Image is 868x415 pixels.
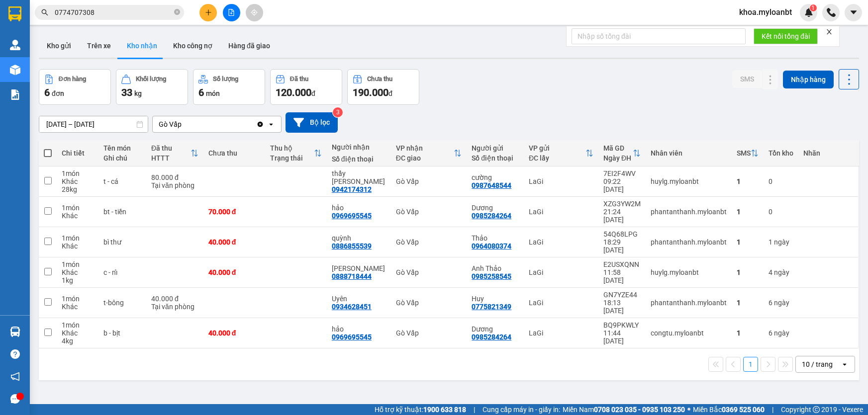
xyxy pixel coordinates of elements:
[732,140,764,166] th: Toggle SortBy
[103,329,141,337] div: b - bịt
[603,144,633,152] div: Mã GD
[762,31,810,42] span: Kết nối tổng đài
[737,299,759,307] div: 1
[332,295,386,303] div: Uyên
[423,406,466,414] strong: 1900 633 818
[769,208,793,216] div: 0
[651,208,727,216] div: phantanthanh.myloanbt
[826,28,833,35] span: close
[151,144,191,152] div: Đã thu
[774,268,789,276] span: ngày
[754,28,818,44] button: Kết nối tổng đài
[62,234,94,242] div: 1 món
[769,329,793,337] div: 6
[769,268,793,276] div: 4
[44,86,50,98] span: 6
[743,357,758,372] button: 1
[165,34,220,58] button: Kho công nợ
[270,144,314,152] div: Thu hộ
[482,404,560,415] span: Cung cấp máy in - giấy in:
[845,4,862,21] button: caret-down
[52,89,64,97] span: đơn
[651,329,727,337] div: congtu.myloanbt
[333,107,343,117] sup: 3
[849,8,858,17] span: caret-down
[116,69,188,105] button: Khối lượng33kg
[594,406,685,414] strong: 0708 023 035 - 0935 103 250
[79,34,119,58] button: Trên xe
[472,325,519,333] div: Dương
[651,238,727,246] div: phantanthanh.myloanbt
[62,337,94,345] div: 4 kg
[603,200,641,208] div: XZG3YW2M
[41,9,48,16] span: search
[529,268,593,276] div: LaGi
[803,149,853,157] div: Nhãn
[199,4,217,21] button: plus
[55,7,172,18] input: Tìm tên, số ĐT hoặc mã đơn
[276,86,311,98] span: 120.000
[603,299,641,315] div: 18:13 [DATE]
[151,154,191,162] div: HTTT
[62,268,94,276] div: Khác
[572,28,746,44] input: Nhập số tổng đài
[332,155,386,163] div: Số điện thoại
[472,295,519,303] div: Huy
[774,329,789,337] span: ngày
[10,89,20,100] img: solution-icon
[146,140,203,166] th: Toggle SortBy
[10,394,20,404] span: message
[10,372,20,381] span: notification
[737,268,759,276] div: 1
[193,69,265,105] button: Số lượng6món
[651,299,727,307] div: phantanthanh.myloanbt
[603,230,641,238] div: 54Q68LPG
[391,140,467,166] th: Toggle SortBy
[59,76,86,83] div: Đơn hàng
[603,291,641,299] div: GN7YZE44
[286,112,338,133] button: Bộ lọc
[151,173,198,181] div: 80.000 đ
[39,69,111,105] button: Đơn hàng6đơn
[651,268,727,276] div: huylg.myloanbt
[103,208,141,216] div: bt - tiền
[332,234,386,242] div: quỳnh
[8,6,21,21] img: logo-vxr
[603,169,641,177] div: 7EI2F4WV
[375,404,466,415] span: Hỗ trợ kỹ thuật:
[174,9,180,15] span: close-circle
[396,299,462,307] div: Gò Vấp
[119,34,165,58] button: Kho nhận
[810,4,817,11] sup: 1
[472,204,519,212] div: Dương
[651,177,727,185] div: huylg.myloanbt
[332,303,372,311] div: 0934628451
[813,406,820,413] span: copyright
[396,208,462,216] div: Gò Vấp
[472,272,511,280] div: 0985258545
[267,120,275,128] svg: open
[529,329,593,337] div: LaGi
[811,4,815,11] span: 1
[208,329,260,337] div: 40.000 đ
[39,116,148,132] input: Select a date range.
[731,6,800,18] span: khoa.myloanbt
[62,204,94,212] div: 1 món
[62,276,94,284] div: 1 kg
[208,238,260,246] div: 40.000 đ
[62,295,94,303] div: 1 món
[220,34,278,58] button: Hàng đã giao
[772,404,773,415] span: |
[62,303,94,311] div: Khác
[332,212,372,220] div: 0969695545
[396,144,454,152] div: VP nhận
[353,86,388,98] span: 190.000
[10,40,20,50] img: warehouse-icon
[332,325,386,333] div: hảo
[103,238,141,246] div: bì thư
[529,154,585,162] div: ĐC lấy
[198,86,204,98] span: 6
[529,208,593,216] div: LaGi
[151,295,198,303] div: 40.000 đ
[472,303,511,311] div: 0775821349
